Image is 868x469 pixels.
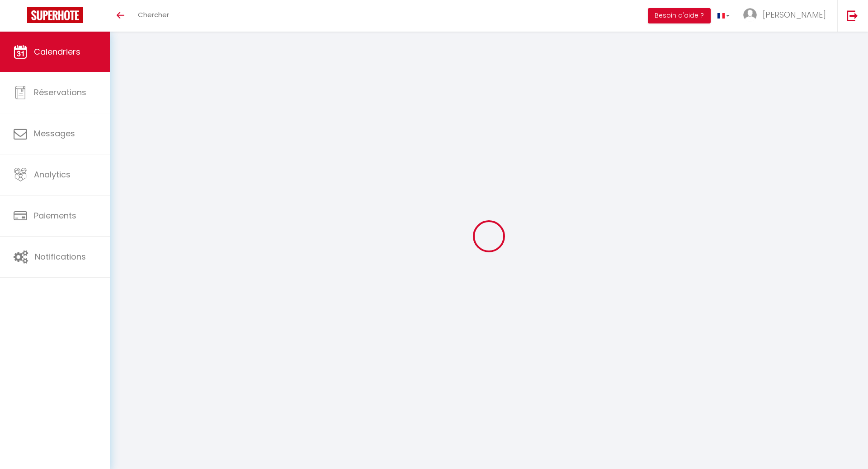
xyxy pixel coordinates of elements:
span: Réservations [34,87,86,98]
img: ... [743,8,757,22]
span: Paiements [34,210,76,221]
span: Messages [34,128,75,139]
img: Super Booking [27,7,83,23]
img: logout [847,10,858,21]
button: Besoin d'aide ? [648,8,711,23]
span: Calendriers [34,46,80,57]
span: Chercher [138,10,169,19]
span: [PERSON_NAME] [763,9,826,20]
span: Analytics [34,169,71,180]
span: Notifications [35,251,86,262]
